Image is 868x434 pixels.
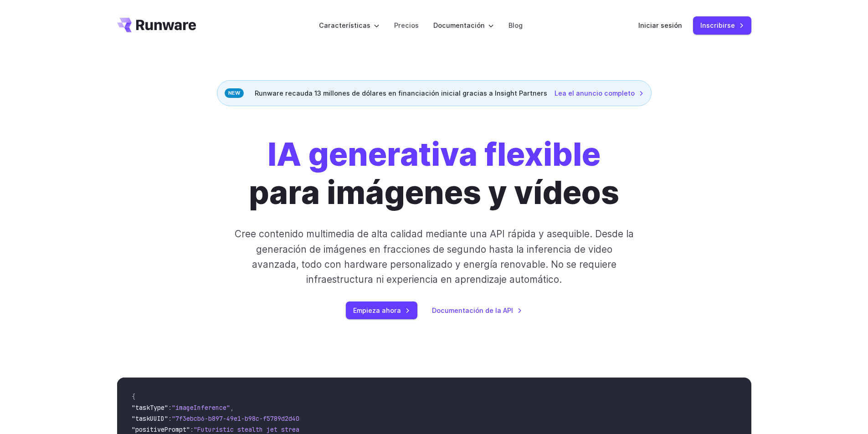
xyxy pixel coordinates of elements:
[555,89,635,97] font: Lea el anuncio completo
[433,21,485,29] font: Documentación
[255,89,547,97] font: Runware recauda 13 millones de dólares en financiación inicial gracias a Insight Partners
[168,414,172,423] span: :
[249,173,619,212] font: para imágenes y vídeos
[432,306,513,314] font: Documentación de la API
[693,16,751,34] a: Inscribirse
[132,414,168,423] span: "taskUUID"
[394,21,419,29] font: Precios
[353,306,401,314] font: Empieza ahora
[172,403,230,412] span: "imageInference"
[508,20,523,31] a: Blog
[168,403,172,412] span: :
[394,20,419,31] a: Precios
[346,301,417,319] a: Empieza ahora
[555,88,644,98] a: Lea el anuncio completo
[132,425,190,434] span: "positivePrompt"
[230,403,234,412] span: ,
[638,21,682,29] font: Iniciar sesión
[235,228,634,285] font: Cree contenido multimedia de alta calidad mediante una API rápida y asequible. Desde la generació...
[638,20,682,31] a: Iniciar sesión
[132,393,135,401] span: {
[194,425,525,434] span: "Futuristic stealth jet streaking through a neon-lit cityscape with glowing purple exhaust"
[172,414,310,423] span: "7f3ebcb6-b897-49e1-b98c-f5789d2d40d7"
[700,21,735,29] font: Inscribirse
[190,425,194,434] span: :
[319,21,370,29] font: Características
[508,21,523,29] font: Blog
[267,135,601,174] font: IA generativa flexible
[432,305,522,316] a: Documentación de la API
[132,403,168,412] span: "taskType"
[117,18,196,32] a: Ir a /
